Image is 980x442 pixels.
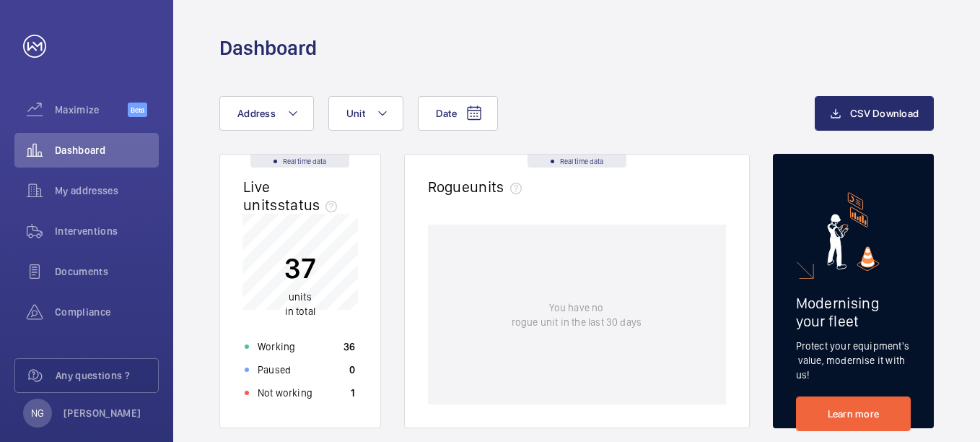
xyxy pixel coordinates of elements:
div: Real time data [528,155,626,168]
p: You have no rogue unit in the last 30 days [512,300,642,329]
h2: Modernising your fleet [796,294,911,330]
p: Protect your equipment's value, modernise it with us! [796,339,911,382]
div: Real time data [250,155,349,168]
span: Dashboard [55,143,159,157]
p: 1 [351,386,355,400]
button: Date [418,96,498,131]
p: Paused [258,363,291,377]
h2: Rogue [428,178,528,196]
p: Not working [258,386,312,400]
p: 37 [284,250,316,286]
button: Unit [328,96,403,131]
span: Interventions [55,224,159,238]
p: in total [284,290,316,318]
span: Address [237,108,276,119]
span: Beta [128,103,147,117]
span: CSV Download [850,108,919,119]
span: Maximize [55,103,128,117]
span: Date [436,108,457,119]
a: Learn more [796,396,911,431]
p: 36 [344,339,356,354]
span: status [278,196,344,214]
button: CSV Download [815,96,934,131]
p: NG [31,406,44,420]
h1: Dashboard [219,35,317,61]
span: Compliance [55,305,159,319]
span: Documents [55,264,159,279]
span: units [470,178,528,196]
button: Address [219,96,314,131]
h2: Live units [243,178,343,214]
span: Unit [346,108,365,119]
span: units [289,291,312,303]
span: Any questions ? [56,368,158,383]
p: [PERSON_NAME] [64,406,141,420]
span: My addresses [55,183,159,198]
p: 0 [349,363,355,377]
img: marketing-card.svg [827,192,880,271]
p: Working [258,339,295,354]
